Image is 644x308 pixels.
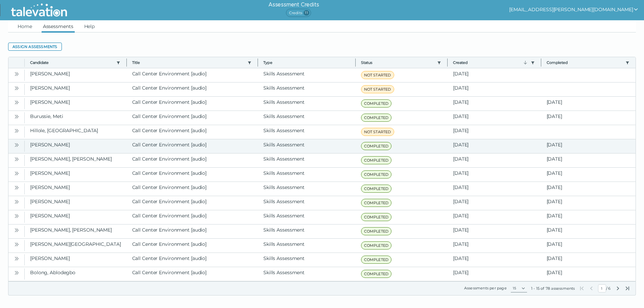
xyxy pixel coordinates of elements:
[361,270,392,278] span: COMPLETED
[258,239,356,253] clr-dg-cell: Skills Assessment
[509,5,639,14] button: show user actions
[615,286,621,291] button: Next Page
[448,153,541,167] clr-dg-cell: [DATE]
[14,185,19,190] cds-icon: Open
[256,55,260,70] button: Column resize handle
[13,98,21,106] button: Open
[541,97,636,111] clr-dg-cell: [DATE]
[258,224,356,238] clr-dg-cell: Skills Assessment
[286,9,311,17] span: Credits
[42,20,75,32] a: Assessments
[541,168,636,182] clr-dg-cell: [DATE]
[16,20,33,32] a: Home
[448,139,541,153] clr-dg-cell: [DATE]
[127,97,258,111] clr-dg-cell: Call Center Environment [audio]
[14,157,19,162] cds-icon: Open
[30,60,114,65] button: Candidate
[448,224,541,238] clr-dg-cell: [DATE]
[25,139,127,153] clr-dg-cell: [PERSON_NAME]
[448,68,541,82] clr-dg-cell: [DATE]
[258,153,356,167] clr-dg-cell: Skills Assessment
[579,284,630,292] div: /
[13,70,21,78] button: Open
[127,111,258,125] clr-dg-cell: Call Center Environment [audio]
[541,224,636,238] clr-dg-cell: [DATE]
[361,170,392,179] span: COMPLETED
[25,267,127,281] clr-dg-cell: Bolong, Ablodegbo
[448,168,541,182] clr-dg-cell: [DATE]
[268,1,319,9] h6: Assessment Credits
[598,284,606,292] input: Current Page
[13,240,21,248] button: Open
[448,97,541,111] clr-dg-cell: [DATE]
[25,182,127,196] clr-dg-cell: [PERSON_NAME]
[14,270,19,276] cds-icon: Open
[14,128,19,134] cds-icon: Open
[258,111,356,125] clr-dg-cell: Skills Assessment
[448,267,541,281] clr-dg-cell: [DATE]
[258,97,356,111] clr-dg-cell: Skills Assessment
[127,68,258,82] clr-dg-cell: Call Center Environment [audio]
[25,239,127,253] clr-dg-cell: [PERSON_NAME][GEOGRAPHIC_DATA]
[453,60,528,65] button: Created
[541,239,636,253] clr-dg-cell: [DATE]
[13,155,21,163] button: Open
[448,125,541,139] clr-dg-cell: [DATE]
[127,267,258,281] clr-dg-cell: Call Center Environment [audio]
[13,169,21,177] button: Open
[127,125,258,139] clr-dg-cell: Call Center Environment [audio]
[258,267,356,281] clr-dg-cell: Skills Assessment
[25,68,127,82] clr-dg-cell: [PERSON_NAME]
[14,256,19,261] cds-icon: Open
[14,242,19,247] cds-icon: Open
[607,286,611,291] span: Total Pages
[13,268,21,277] button: Open
[361,156,392,164] span: COMPLETED
[83,20,96,32] a: Help
[541,196,636,210] clr-dg-cell: [DATE]
[127,224,258,238] clr-dg-cell: Call Center Environment [audio]
[541,139,636,153] clr-dg-cell: [DATE]
[14,213,19,219] cds-icon: Open
[13,112,21,120] button: Open
[258,182,356,196] clr-dg-cell: Skills Assessment
[361,71,394,79] span: NOT STARTED
[353,55,358,70] button: Column resize handle
[25,153,127,167] clr-dg-cell: [PERSON_NAME], [PERSON_NAME]
[13,197,21,206] button: Open
[361,128,394,136] span: NOT STARTED
[541,267,636,281] clr-dg-cell: [DATE]
[258,210,356,224] clr-dg-cell: Skills Assessment
[448,210,541,224] clr-dg-cell: [DATE]
[448,182,541,196] clr-dg-cell: [DATE]
[547,60,623,65] button: Completed
[541,253,636,267] clr-dg-cell: [DATE]
[127,210,258,224] clr-dg-cell: Call Center Environment [audio]
[127,168,258,182] clr-dg-cell: Call Center Environment [audio]
[258,68,356,82] clr-dg-cell: Skills Assessment
[361,85,394,93] span: NOT STARTED
[541,111,636,125] clr-dg-cell: [DATE]
[361,241,392,250] span: COMPLETED
[448,111,541,125] clr-dg-cell: [DATE]
[579,286,585,291] button: First Page
[14,86,19,91] cds-icon: Open
[25,97,127,111] clr-dg-cell: [PERSON_NAME]
[127,253,258,267] clr-dg-cell: Call Center Environment [audio]
[25,210,127,224] clr-dg-cell: [PERSON_NAME]
[14,142,19,148] cds-icon: Open
[14,199,19,205] cds-icon: Open
[25,168,127,182] clr-dg-cell: [PERSON_NAME]
[25,82,127,96] clr-dg-cell: [PERSON_NAME]
[127,196,258,210] clr-dg-cell: Call Center Environment [audio]
[361,60,435,65] button: Status
[25,196,127,210] clr-dg-cell: [PERSON_NAME]
[13,183,21,191] button: Open
[258,196,356,210] clr-dg-cell: Skills Assessment
[25,111,127,125] clr-dg-cell: Burussie, Meti
[263,60,350,65] span: Type
[361,227,392,235] span: COMPLETED
[8,43,62,51] button: Assign assessments
[361,142,392,150] span: COMPLETED
[539,55,543,70] button: Column resize handle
